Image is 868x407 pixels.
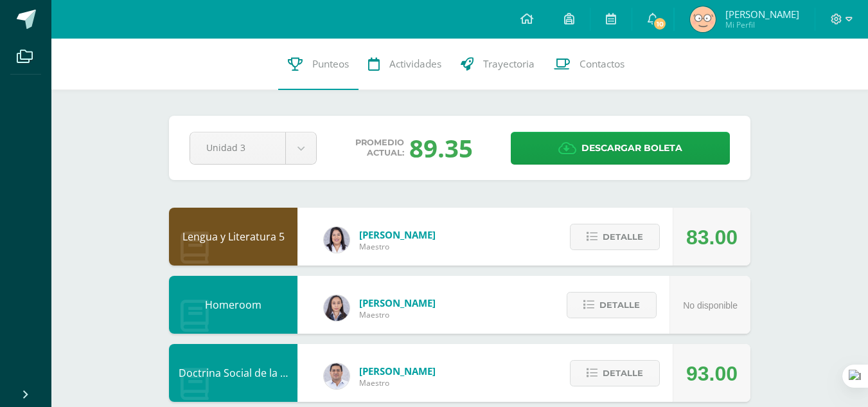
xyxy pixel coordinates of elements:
span: Detalle [603,361,643,385]
a: Actividades [359,39,451,90]
span: Actividades [389,57,441,71]
span: Contactos [580,57,624,71]
div: Doctrina Social de la Iglesia [169,344,297,402]
span: Maestro [359,241,436,252]
span: [PERSON_NAME] [359,228,436,241]
img: 15aaa72b904403ebb7ec886ca542c491.png [324,363,350,389]
span: Unidad 3 [206,132,269,163]
div: 83.00 [686,208,738,266]
span: [PERSON_NAME] [359,365,436,377]
a: Punteos [278,39,359,90]
img: 35694fb3d471466e11a043d39e0d13e5.png [324,295,350,321]
span: Punteos [312,57,349,71]
span: Trayectoria [483,57,535,71]
a: Descargar boleta [511,132,730,165]
span: Maestro [359,309,436,320]
span: No disponible [683,300,738,311]
a: Contactos [544,39,634,90]
span: [PERSON_NAME] [359,296,436,309]
span: Detalle [599,293,640,317]
span: Promedio actual: [355,138,404,158]
button: Detalle [570,224,660,250]
div: 93.00 [686,345,738,402]
button: Detalle [567,292,657,318]
span: Maestro [359,377,436,388]
span: 10 [653,17,667,31]
span: Mi Perfil [725,19,799,30]
button: Detalle [570,360,660,386]
img: fd1196377973db38ffd7ffd912a4bf7e.png [324,227,350,253]
a: Unidad 3 [190,132,316,164]
div: Lengua y Literatura 5 [169,208,297,266]
span: Descargar boleta [581,132,682,164]
span: [PERSON_NAME] [725,8,799,21]
a: Trayectoria [451,39,544,90]
div: 89.35 [409,131,473,165]
img: 0efa06bf55d835d7f677146712b902f1.png [690,6,716,32]
span: Detalle [603,225,643,249]
div: Homeroom [169,276,297,334]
